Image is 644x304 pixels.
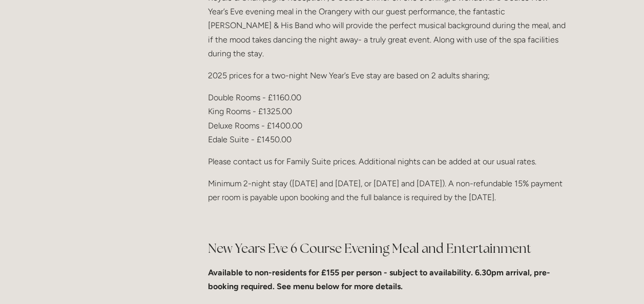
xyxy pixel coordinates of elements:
[208,240,567,257] h2: New Years Eve 6 Course Evening Meal and Entertainment
[208,91,567,146] p: Double Rooms - £1160.00 King Rooms - £1325.00 Deluxe Rooms - £1400.00 Edale Suite - £1450.00
[208,155,567,168] p: Please contact us for Family Suite prices. Additional nights can be added at our usual rates.
[208,268,550,291] strong: Available to non-residents for £155 per person - subject to availability. 6.30pm arrival, pre-boo...
[208,69,567,82] p: 2025 prices for a two-night New Year’s Eve stay are based on 2 adults sharing;
[208,177,567,204] p: Minimum 2-night stay ([DATE] and [DATE], or [DATE] and [DATE]). A non-refundable 15% payment per ...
